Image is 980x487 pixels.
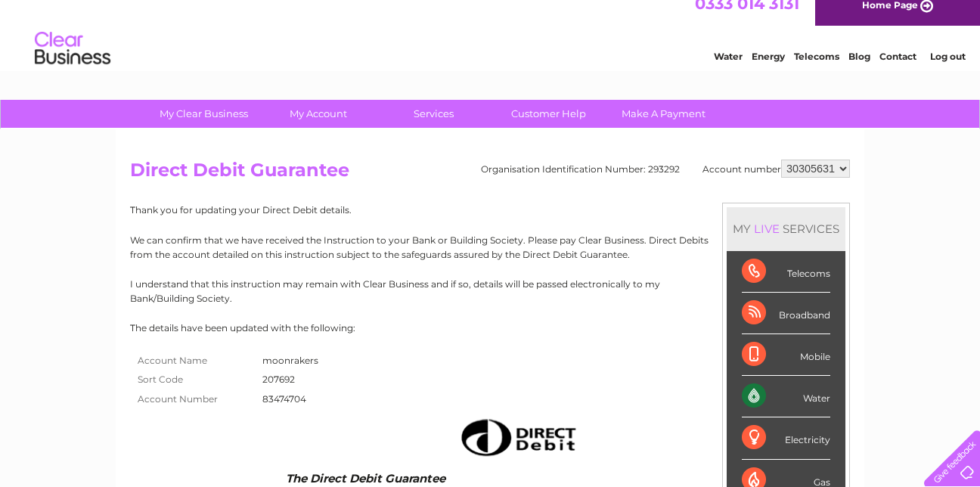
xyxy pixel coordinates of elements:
[130,277,850,306] p: I understand that this instruction may remain with Clear Business and if so, details will be pass...
[742,417,830,459] div: Electricity
[130,351,259,371] th: Account Name
[486,100,611,128] a: Customer Help
[752,64,785,76] a: Energy
[695,8,799,26] a: 0333 014 3131
[259,351,322,371] td: moonrakers
[134,8,848,73] div: Clear Business is a trading name of Verastar Limited (registered in [GEOGRAPHIC_DATA] No. 3667643...
[879,64,916,76] a: Contact
[130,160,850,188] h2: Direct Debit Guarantee
[371,100,496,128] a: Services
[130,233,850,262] p: We can confirm that we have received the Instruction to your Bank or Building Society. Please pay...
[742,376,830,417] div: Water
[930,64,966,76] a: Log out
[130,370,259,389] th: Sort Code
[141,100,266,128] a: My Clear Business
[751,222,783,236] div: LIVE
[256,100,381,128] a: My Account
[130,389,259,409] th: Account Number
[727,207,845,250] div: MY SERVICES
[34,39,111,85] img: logo.png
[742,293,830,334] div: Broadband
[481,160,850,178] div: Organisation Identification Number: 293292 Account number
[742,251,830,293] div: Telecoms
[259,389,322,409] td: 83474704
[448,413,585,462] img: Direct Debit image
[848,64,870,76] a: Blog
[259,370,322,389] td: 207692
[130,321,850,335] p: The details have been updated with the following:
[130,203,850,217] p: Thank you for updating your Direct Debit details.
[714,64,743,76] a: Water
[794,64,839,76] a: Telecoms
[742,334,830,376] div: Mobile
[601,100,726,128] a: Make A Payment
